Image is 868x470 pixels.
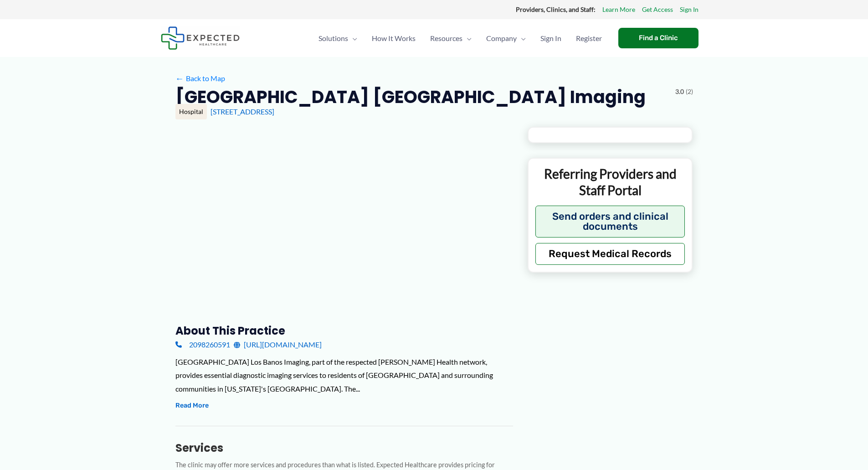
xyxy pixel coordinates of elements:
[430,22,462,54] span: Resources
[211,107,274,116] a: [STREET_ADDRESS]
[535,165,685,199] p: Referring Providers and Staff Portal
[462,22,472,54] span: Menu Toggle
[680,4,699,15] a: Sign In
[686,86,693,98] span: (2)
[175,355,513,396] div: [GEOGRAPHIC_DATA] Los Banos Imaging, part of the respected [PERSON_NAME] Health network, provides...
[311,22,609,54] nav: Primary Site Navigation
[540,22,561,54] span: Sign In
[175,72,225,85] a: ←Back to Map
[479,22,533,54] a: CompanyMenu Toggle
[516,5,596,13] strong: Providers, Clinics, and Staff:
[348,22,357,54] span: Menu Toggle
[175,86,646,108] h2: [GEOGRAPHIC_DATA] [GEOGRAPHIC_DATA] Imaging
[372,22,416,54] span: How It Works
[365,22,423,54] a: How It Works
[618,28,699,48] a: Find a Clinic
[642,4,673,15] a: Get Access
[535,243,685,265] button: Request Medical Records
[517,22,526,54] span: Menu Toggle
[161,26,240,50] img: Expected Healthcare Logo - side, dark font, small
[311,22,365,54] a: SolutionsMenu Toggle
[535,206,685,238] button: Send orders and clinical documents
[175,324,513,338] h3: About this practice
[576,22,602,54] span: Register
[175,441,513,455] h3: Services
[423,22,479,54] a: ResourcesMenu Toggle
[569,22,609,54] a: Register
[175,74,184,83] span: ←
[175,400,209,411] button: Read More
[234,338,322,351] a: [URL][DOMAIN_NAME]
[533,22,569,54] a: Sign In
[602,4,635,15] a: Learn More
[175,338,230,351] a: 2098260591
[318,22,348,54] span: Solutions
[486,22,517,54] span: Company
[675,86,684,98] span: 3.0
[175,104,207,119] div: Hospital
